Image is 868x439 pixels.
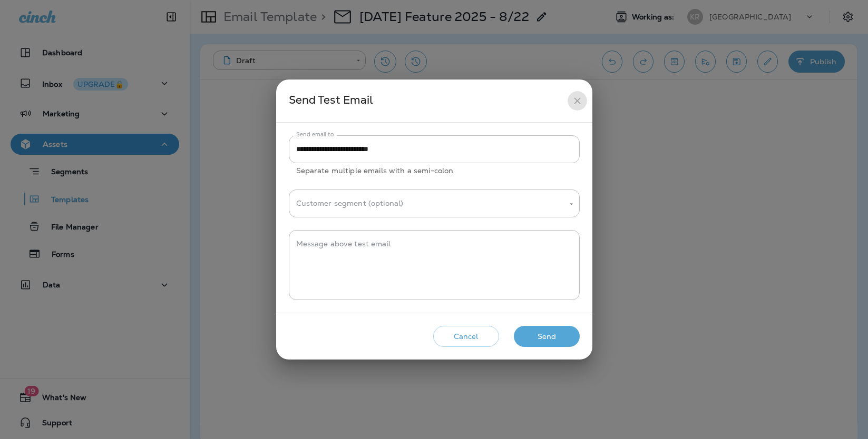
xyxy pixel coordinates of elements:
[296,165,572,177] p: Separate multiple emails with a semi-colon
[433,326,499,347] button: Cancel
[514,326,580,347] button: Send
[568,91,587,111] button: close
[296,131,334,138] label: Send email to
[567,199,576,209] button: Open
[289,91,568,111] div: Send Test Email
